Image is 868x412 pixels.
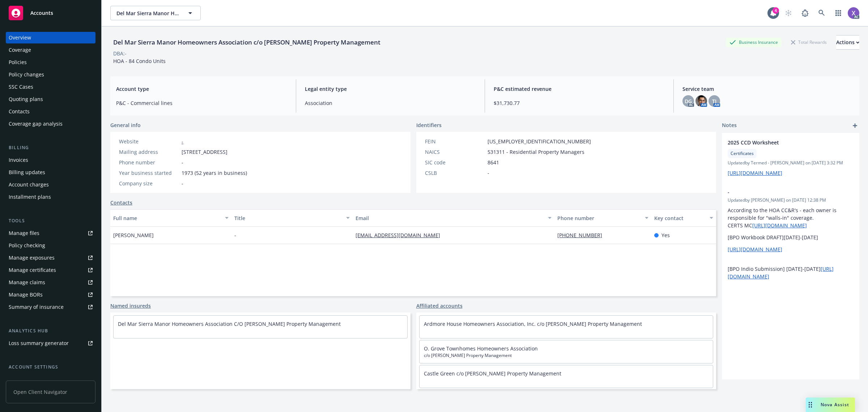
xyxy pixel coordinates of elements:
[9,277,45,288] div: Manage claims
[113,214,221,222] div: Full name
[6,144,95,151] div: Billing
[494,85,665,93] span: P&C estimated revenue
[6,252,95,264] a: Manage exposures
[30,10,53,16] span: Accounts
[182,159,183,166] span: -
[424,370,561,377] a: Castle Green c/o [PERSON_NAME] Property Management
[9,240,45,251] div: Policy checking
[6,264,95,276] a: Manage certificates
[695,95,707,107] img: photo
[425,159,485,166] div: SIC code
[851,121,859,130] a: add
[494,99,665,107] span: $31,730.77
[416,121,442,129] span: Identifiers
[722,182,859,286] div: -Updatedby [PERSON_NAME] on [DATE] 12:38 PMAccording to the HOA CC&R's - each owner is responsibl...
[110,6,201,20] button: Del Mar Sierra Manor Homeowners Association c/o [PERSON_NAME] Property Management
[557,214,641,222] div: Phone number
[424,320,642,327] a: Ardmore House Homeowners Association, Inc. c/o [PERSON_NAME] Property Management
[726,38,782,47] div: Business Insurance
[728,188,835,196] span: -
[728,160,854,166] span: Updated by Termed - [PERSON_NAME] on [DATE] 3:32 PM
[722,121,737,130] span: Notes
[9,301,64,313] div: Summary of insurance
[651,209,716,227] button: Key contact
[728,234,854,241] p: [BPO Workbook DRAFT][DATE]-[DATE]
[118,320,341,327] a: Del Mar Sierra Manor Homeowners Association C/O [PERSON_NAME] Property Management
[110,121,141,129] span: General info
[6,240,95,251] a: Policy checking
[6,289,95,300] a: Manage BORs
[682,85,854,93] span: Service team
[728,169,782,176] a: [URL][DOMAIN_NAME]
[9,264,56,276] div: Manage certificates
[814,6,829,20] a: Search
[182,169,247,177] span: 1973 (52 years in business)
[6,81,95,93] a: SSC Cases
[6,381,95,403] span: Open Client Navigator
[234,231,236,239] span: -
[119,138,179,145] div: Website
[425,138,485,145] div: FEIN
[416,302,463,310] a: Affiliated accounts
[488,148,584,156] span: 531311 - Residential Property Managers
[305,99,476,107] span: Association
[798,6,812,20] a: Report a Bug
[113,231,154,239] span: [PERSON_NAME]
[722,133,859,182] div: 2025 CCD WorksheetCertificatesUpdatedby Termed - [PERSON_NAME] on [DATE] 3:32 PM[URL][DOMAIN_NAME]
[9,106,30,117] div: Contacts
[806,398,855,412] button: Nova Assist
[6,227,95,239] a: Manage files
[685,97,692,105] span: DG
[728,246,782,253] a: [URL][DOMAIN_NAME]
[424,345,538,352] a: O. Grove Townhomes Homeowners Association
[9,227,39,239] div: Manage files
[728,206,854,229] p: According to the HOA CC&R's - each owner is responsible for "walls-in" coverage. CERTS MC
[781,6,796,20] a: Start snowing
[806,398,815,412] div: Drag to move
[9,32,31,43] div: Overview
[712,97,716,105] span: TJ
[9,93,43,105] div: Quoting plans
[6,374,95,385] a: Service team
[424,352,709,359] span: c/o [PERSON_NAME] Property Management
[6,44,95,56] a: Coverage
[182,138,183,145] a: -
[116,9,179,17] span: Del Mar Sierra Manor Homeowners Association c/o [PERSON_NAME] Property Management
[488,138,591,145] span: [US_EMPLOYER_IDENTIFICATION_NUMBER]
[836,35,859,50] button: Actions
[9,81,33,93] div: SSC Cases
[9,154,28,166] div: Invoices
[6,277,95,288] a: Manage claims
[6,191,95,203] a: Installment plans
[110,199,132,206] a: Contacts
[661,231,670,239] span: Yes
[6,154,95,166] a: Invoices
[488,169,489,177] span: -
[831,6,846,20] a: Switch app
[116,99,287,107] span: P&C - Commercial lines
[848,7,859,19] img: photo
[113,58,166,64] span: HOA - 84 Condo Units
[356,214,544,222] div: Email
[9,44,31,56] div: Coverage
[119,148,179,156] div: Mailing address
[773,7,779,14] div: 4
[6,56,95,68] a: Policies
[9,179,49,190] div: Account charges
[6,337,95,349] a: Loss summary generator
[9,252,55,264] div: Manage exposures
[9,191,51,203] div: Installment plans
[9,167,45,178] div: Billing updates
[6,93,95,105] a: Quoting plans
[9,69,44,80] div: Policy changes
[425,169,485,177] div: CSLB
[9,118,63,130] div: Coverage gap analysis
[6,217,95,224] div: Tools
[119,169,179,177] div: Year business started
[110,38,383,47] div: Del Mar Sierra Manor Homeowners Association c/o [PERSON_NAME] Property Management
[6,327,95,335] div: Analytics hub
[182,148,227,156] span: [STREET_ADDRESS]
[6,363,95,371] div: Account settings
